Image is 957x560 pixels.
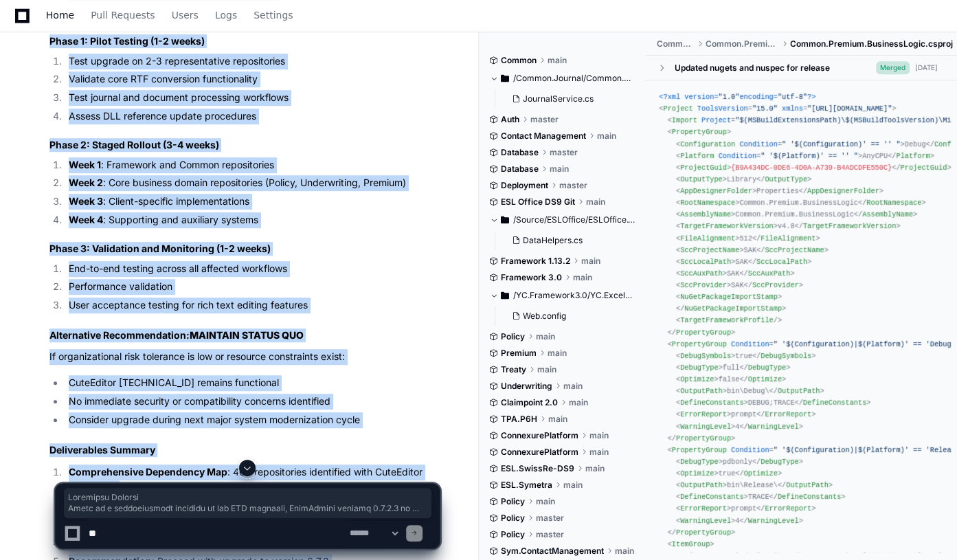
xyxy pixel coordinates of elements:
[501,164,539,175] span: Database
[680,199,735,207] span: RootNamespace
[548,414,567,425] span: main
[501,331,525,342] span: Policy
[91,11,155,19] span: Pull Requests
[65,71,440,87] li: Validate core RTF conversion functionality
[790,38,953,49] span: Common.Premium.BusinessLogic.csproj
[65,90,440,106] li: Test journal and document processing workflows
[676,399,748,407] span: < >
[676,352,735,360] span: < >
[676,328,731,337] span: PropertyGroup
[748,258,811,266] span: </ >
[536,331,555,342] span: main
[65,212,440,228] li: : Supporting and auxiliary systems
[659,104,896,113] span: < = = >
[513,73,635,84] span: /Common.Journal/Common.Journal.WebUI/Journal/Services
[674,63,829,74] div: Updated nugets and nuspec for release
[752,352,815,360] span: </ >
[680,316,774,324] span: TargetFrameworkProfile
[676,164,731,172] span: < >
[513,290,635,301] span: /YC.Framework3.0/YC.ExcelGeneratorTester/CuteSoft_Client/CuteEditor/Dialogs
[672,128,727,136] span: PropertyGroup
[866,199,921,207] span: RootNamespace
[65,54,440,69] li: Test upgrade on 2-3 representative repositories
[559,180,587,191] span: master
[680,164,727,172] span: ProjectGuid
[569,397,588,408] span: main
[739,363,790,372] span: </ >
[490,209,635,231] button: /Source/ESLOffice/ESLOffice.CommonApplication.DocProcessing.Library/Utilities
[795,222,901,230] span: </ >
[739,269,794,278] span: </ >
[65,194,440,210] li: : Client-specific implementations
[748,363,786,372] span: DebugType
[676,187,756,195] span: < >
[803,222,897,230] span: TargetFrameworkVersion
[756,175,811,183] span: </ >
[501,447,578,458] span: ConnexurePlatform
[680,258,731,266] span: SccLocalPath
[680,387,723,395] span: OutputPath
[756,410,815,418] span: </ >
[501,131,586,142] span: Contact Management
[69,159,101,170] strong: Week 1
[530,114,559,125] span: master
[676,316,782,324] span: < />
[756,258,807,266] span: SccLocalPath
[65,175,440,191] li: : Core business domain repositories (Policy, Underwriting, Premium)
[49,34,440,48] h4: Phase 1: Pilot Testing (1-2 weeks)
[739,375,786,383] span: </ >
[589,447,609,458] span: main
[761,458,798,466] span: DebugType
[765,175,807,183] span: OutputType
[668,328,736,337] span: </ >
[501,114,519,125] span: Auth
[501,212,509,228] svg: Directory
[680,246,739,254] span: SccProjectName
[513,214,635,225] span: /Source/ESLOffice/ESLOffice.CommonApplication.DocProcessing.Library/Utilities
[68,492,427,514] span: Loremipsu Dolorsi Ametc ad e seddoeiusmodt incididu ut lab ETD magnaali, EnimAdmini veniamq 0.7.2...
[680,375,714,383] span: Optimize
[676,293,782,301] span: < >
[501,272,562,283] span: Framework 3.0
[65,261,440,277] li: End-to-end testing across all affected workflows
[65,412,440,428] li: Consider upgrade during next major system modernization cycle
[46,11,74,19] span: Home
[680,234,735,243] span: FileAlignment
[589,430,609,441] span: main
[676,199,739,207] span: < >
[65,394,440,410] li: No immediate security or compatibility concerns identified
[676,434,731,443] span: PropertyGroup
[778,93,807,101] span: "utf-8"
[748,375,782,383] span: Optimize
[706,38,779,49] span: Common.Premium.BusinessLogic
[172,11,199,19] span: Users
[795,399,871,407] span: </ >
[659,93,815,101] span: <?xml version= encoding= ?>
[550,147,578,158] span: master
[676,363,723,372] span: < >
[680,363,718,372] span: DebugType
[676,281,731,289] span: < >
[896,152,930,160] span: Platform
[550,164,569,175] span: main
[731,340,769,348] span: Condition
[752,234,820,243] span: </ >
[680,293,778,301] span: NuGetPackageImportStamp
[563,381,583,392] span: main
[778,387,820,395] span: OutputPath
[901,164,947,172] span: ProjectGuid
[676,222,778,230] span: < >
[523,311,566,322] span: Web.config
[501,414,537,425] span: TPA.P6H
[597,131,616,142] span: main
[49,328,440,342] h3: Alternative Recommendation:
[501,397,558,408] span: Claimpoint 2.0
[765,410,811,418] span: ErrorReport
[862,210,913,219] span: AssemblyName
[672,446,727,454] span: PropertyGroup
[752,281,799,289] span: SccProvider
[731,446,769,454] span: Condition
[676,387,727,395] span: < >
[573,272,592,283] span: main
[799,187,883,195] span: </ >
